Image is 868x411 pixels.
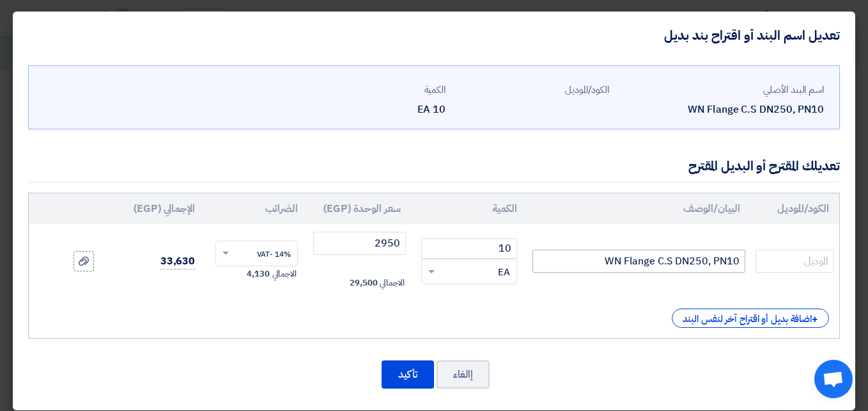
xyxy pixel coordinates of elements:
button: إالغاء [437,360,490,389]
div: تعديلك المقترح أو البديل المقترح [688,156,840,175]
div: WN Flange C.S DN250, PN10 [619,102,824,117]
span: 33,630 [160,254,195,270]
th: سعر الوحدة (EGP) [308,193,411,224]
div: الكود/الموديل [456,83,609,97]
button: تأكيد [382,360,434,389]
span: 29,500 [350,277,377,289]
div: الكمية [292,83,446,97]
th: الكود/الموديل [750,193,839,224]
th: الإجمالي (EGP) [111,193,205,224]
input: أدخل سعر الوحدة [313,232,406,255]
span: EA [498,265,510,280]
span: 4,130 [247,268,270,280]
div: اسم البند الأصلي [619,83,824,97]
ng-select: VAT [215,241,298,266]
input: الموديل [756,250,834,273]
div: اضافة بديل أو اقتراح آخر لنفس البند [672,309,829,328]
span: الاجمالي [380,277,404,289]
input: Add Item Description [532,250,745,273]
th: الضرائب [205,193,308,224]
div: 10 EA [292,102,446,117]
span: + [812,312,818,327]
span: الاجمالي [272,268,297,280]
th: الكمية [411,193,527,224]
th: البيان/الوصف [527,193,750,224]
h4: تعديل اسم البند أو اقتراح بند بديل [664,27,840,44]
input: RFQ_STEP1.ITEMS.2.AMOUNT_TITLE [421,238,517,259]
div: Open chat [814,360,853,398]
